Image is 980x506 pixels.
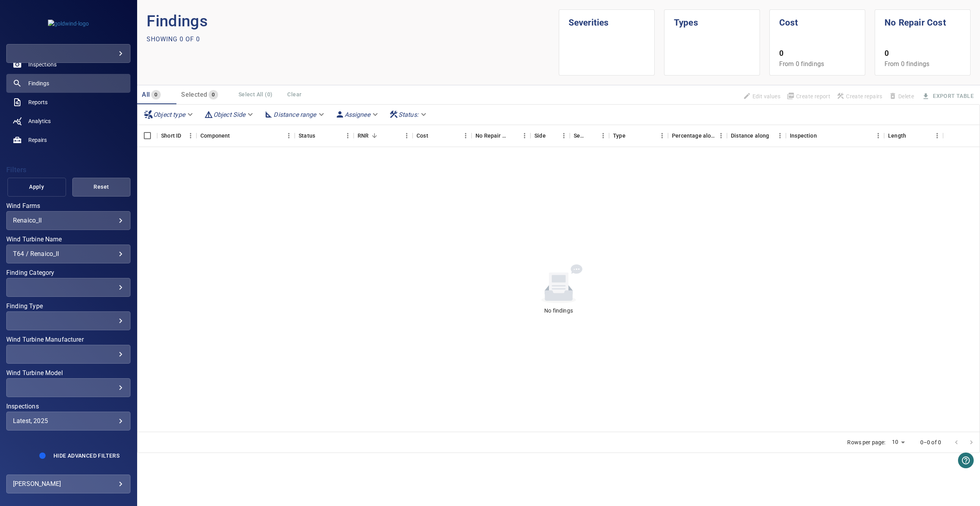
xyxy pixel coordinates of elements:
[613,125,626,147] div: Type
[13,478,124,490] div: [PERSON_NAME]
[315,130,326,141] button: Sort
[519,130,530,142] button: Menu
[53,453,119,459] span: Hide Advanced Filters
[6,112,130,131] a: analytics noActive
[779,60,824,68] span: From 0 findings
[6,311,130,330] div: Finding Type
[185,130,196,142] button: Menu
[209,90,218,99] span: 0
[13,217,124,224] div: Renaico_II
[931,130,943,142] button: Menu
[574,125,586,147] div: Severity
[213,111,246,118] em: Object Side
[6,370,130,376] label: Wind Turbine Model
[6,403,130,410] label: Inspections
[6,236,130,243] label: Wind Turbine Name
[369,130,380,141] button: Sort
[398,111,418,118] em: Status :
[200,125,230,147] div: Component
[49,449,124,462] button: Hide Advanced Filters
[28,98,48,106] span: Reports
[885,48,961,59] p: 0
[342,130,354,142] button: Menu
[401,130,413,142] button: Menu
[6,211,130,230] div: Wind Farms
[428,130,439,141] button: Sort
[6,55,130,74] a: inspections noActive
[13,417,124,425] div: Latest, 2025
[6,93,130,112] a: reports noActive
[6,74,130,93] a: findings active
[7,178,66,197] button: Apply
[354,125,413,147] div: RNR
[386,108,431,121] div: Status:
[674,10,750,29] h1: Types
[740,90,784,103] span: Findings that are included in repair orders will not be updated
[261,108,329,121] div: Distance range
[6,345,130,364] div: Wind Turbine Manufacturer
[597,130,609,142] button: Menu
[299,125,315,147] div: Status
[142,91,150,98] span: All
[295,125,354,147] div: Status
[656,130,668,142] button: Menu
[774,130,786,142] button: Menu
[586,130,597,141] button: Sort
[332,108,383,121] div: Assignee
[889,436,908,448] div: 10
[147,9,558,33] p: Findings
[888,125,906,147] div: Length
[358,125,369,147] div: Repair Now Ratio: The ratio of the additional incurred cost of repair in 1 year and the cost of r...
[6,378,130,397] div: Wind Turbine Model
[884,125,943,147] div: Length
[6,203,130,209] label: Wind Farms
[6,44,130,63] div: goldwind
[230,130,241,141] button: Sort
[872,130,884,142] button: Menu
[534,125,546,147] div: Side
[151,90,160,99] span: 0
[885,60,929,68] span: From 0 findings
[157,125,196,147] div: Short ID
[17,182,56,192] span: Apply
[273,111,316,118] em: Distance range
[6,412,130,431] div: Inspections
[283,130,295,142] button: Menu
[472,125,530,147] div: No Repair Cost
[886,90,917,103] span: Findings that are included in repair orders can not be deleted
[779,48,855,59] p: 0
[153,111,185,118] em: Object type
[6,278,130,297] div: Finding Category
[949,436,979,449] nav: pagination navigation
[779,10,855,29] h1: Cost
[920,438,941,446] p: 0–0 of 0
[6,131,130,149] a: repairs noActive
[833,90,886,103] span: Apply the latest inspection filter to create repairs
[417,125,428,147] div: The base labour and equipment costs to repair the finding. Does not include the loss of productio...
[6,166,130,174] h4: Filters
[147,35,200,44] p: Showing 0 of 0
[786,125,884,147] div: Inspection
[672,125,715,147] div: Percentage along
[668,125,727,147] div: Percentage along
[544,307,573,315] div: No findings
[201,108,258,121] div: Object Side
[161,125,181,147] div: Short ID
[181,91,207,98] span: Selected
[28,136,47,144] span: Repairs
[570,125,609,147] div: Severity
[731,125,769,147] div: Distance along
[6,337,130,343] label: Wind Turbine Manufacturer
[6,303,130,309] label: Finding Type
[609,125,668,147] div: Type
[141,108,198,121] div: Object type
[413,125,472,147] div: Cost
[508,130,519,141] button: Sort
[48,20,89,28] img: goldwind-logo
[6,245,130,263] div: Wind Turbine Name
[28,61,57,68] span: Inspections
[569,10,645,29] h1: Severities
[82,182,121,192] span: Reset
[196,125,295,147] div: Component
[885,10,961,29] h1: No Repair Cost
